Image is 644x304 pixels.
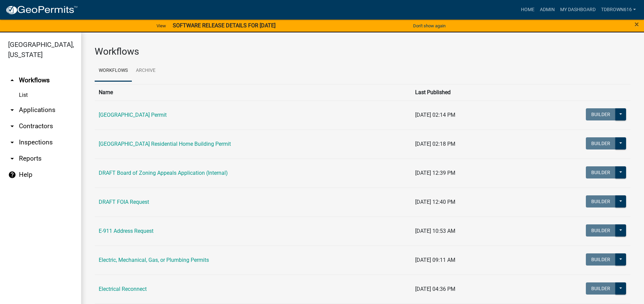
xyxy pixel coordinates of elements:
[8,138,16,146] i: arrow_drop_down
[415,112,455,118] span: [DATE] 02:14 PM
[415,141,455,147] span: [DATE] 02:18 PM
[99,286,147,292] a: Electrical Reconnect
[411,84,520,101] th: Last Published
[99,199,149,205] a: DRAFT FOIA Request
[95,60,132,82] a: Workflows
[132,60,160,82] a: Archive
[598,3,639,16] a: tdbrown616
[415,170,455,176] span: [DATE] 12:39 PM
[586,166,616,178] button: Builder
[415,228,455,234] span: [DATE] 10:53 AM
[635,20,639,28] button: Close
[8,106,16,114] i: arrow_drop_down
[99,228,153,234] a: E-911 Address Request
[586,137,616,149] button: Builder
[586,108,616,120] button: Builder
[99,170,228,176] a: DRAFT Board of Zoning Appeals Application (Internal)
[8,76,16,84] i: arrow_drop_up
[95,84,411,101] th: Name
[173,22,276,29] strong: SOFTWARE RELEASE DETAILS FOR [DATE]
[586,195,616,208] button: Builder
[95,46,630,57] h3: Workflows
[518,3,537,16] a: Home
[415,257,455,263] span: [DATE] 09:11 AM
[154,20,169,31] a: View
[415,286,455,292] span: [DATE] 04:36 PM
[586,253,616,266] button: Builder
[8,171,16,179] i: help
[415,199,455,205] span: [DATE] 12:40 PM
[635,20,639,29] span: ×
[557,3,598,16] a: My Dashboard
[8,122,16,130] i: arrow_drop_down
[586,282,616,295] button: Builder
[537,3,557,16] a: Admin
[99,141,231,147] a: [GEOGRAPHIC_DATA] Residential Home Building Permit
[99,257,209,263] a: Electric, Mechanical, Gas, or Plumbing Permits
[410,20,448,31] button: Don't show again
[586,224,616,237] button: Builder
[99,112,167,118] a: [GEOGRAPHIC_DATA] Permit
[8,155,16,163] i: arrow_drop_down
